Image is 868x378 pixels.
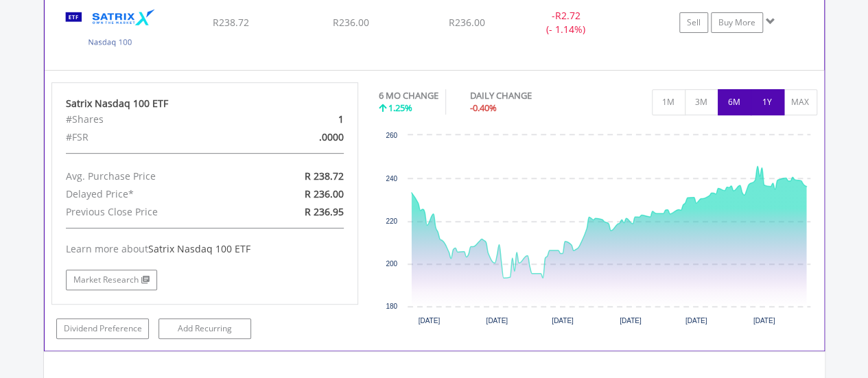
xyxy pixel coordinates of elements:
[56,110,255,128] div: #Shares
[514,9,617,36] div: - (- 1.14%)
[386,260,397,268] text: 200
[56,318,149,339] a: Dividend Preference
[212,16,248,29] span: R238.72
[148,242,250,255] span: Satrix Nasdaq 100 ETF
[388,102,412,114] span: 1.25%
[711,12,763,33] a: Buy More
[56,185,255,203] div: Delayed Price*
[554,9,580,22] span: R2.72
[386,132,397,139] text: 260
[255,128,354,146] div: .0000
[470,102,497,114] span: -0.40%
[379,128,817,334] svg: Interactive chart
[56,203,255,221] div: Previous Close Price
[685,317,707,324] text: [DATE]
[470,89,580,102] div: DAILY CHANGE
[56,128,255,146] div: #FSR
[386,303,397,310] text: 180
[305,169,344,182] span: R 238.72
[685,89,718,115] button: 3M
[386,175,397,182] text: 240
[552,317,574,324] text: [DATE]
[66,270,157,290] a: Market Research
[159,318,251,339] a: Add Recurring
[332,16,368,29] span: R236.00
[379,128,817,334] div: Chart. Highcharts interactive chart.
[379,89,438,102] div: 6 MO CHANGE
[679,12,708,33] a: Sell
[419,317,441,324] text: [DATE]
[305,187,344,200] span: R 236.00
[784,89,817,115] button: MAX
[486,317,508,324] text: [DATE]
[255,110,354,128] div: 1
[305,205,344,218] span: R 236.95
[753,317,775,324] text: [DATE]
[56,167,255,185] div: Avg. Purchase Price
[449,16,485,29] span: R236.00
[718,89,751,115] button: 6M
[66,97,344,110] div: Satrix Nasdaq 100 ETF
[386,217,397,225] text: 220
[620,317,642,324] text: [DATE]
[751,89,784,115] button: 1Y
[66,242,344,256] div: Learn more about
[652,89,685,115] button: 1M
